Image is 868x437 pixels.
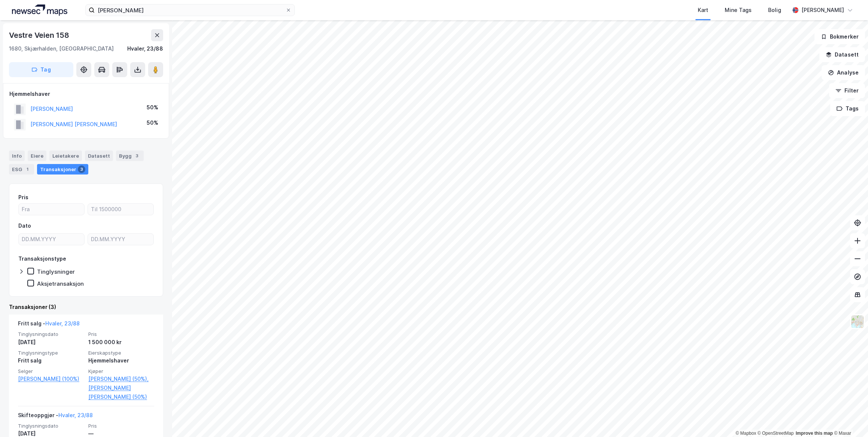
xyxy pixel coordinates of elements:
[28,151,46,161] div: Eiere
[801,6,844,15] div: [PERSON_NAME]
[9,303,163,312] div: Transaksjoner (3)
[18,423,84,429] span: Tinglysningsdato
[9,62,73,77] button: Tag
[18,350,84,356] span: Tinglysningstype
[829,83,865,98] button: Filter
[95,4,285,16] input: Søk på adresse, matrikkel, gårdeiere, leietakere eller personer
[127,44,163,53] div: Hvaler, 23/88
[88,331,154,337] span: Pris
[18,254,66,263] div: Transaksjonstype
[58,412,93,418] a: Hvaler, 23/88
[85,151,113,161] div: Datasett
[830,101,865,116] button: Tags
[758,431,794,436] a: OpenStreetMap
[45,320,80,327] a: Hvaler, 23/88
[698,6,708,15] div: Kart
[37,280,84,287] div: Aksjetransaksjon
[88,204,153,215] input: Til 1500000
[9,164,34,175] div: ESG
[9,29,71,41] div: Vestre Veien 158
[796,431,833,436] a: Improve this map
[88,374,154,383] a: [PERSON_NAME] (50%),
[88,234,153,245] input: DD.MM.YYYY
[18,338,84,347] div: [DATE]
[18,411,93,423] div: Skifteoppgjør -
[18,193,28,202] div: Pris
[822,65,865,80] button: Analyse
[37,268,75,275] div: Tinglysninger
[819,47,865,62] button: Datasett
[19,204,84,215] input: Fra
[19,234,84,245] input: DD.MM.YYYY
[9,44,114,53] div: 1680, Skjærhalden, [GEOGRAPHIC_DATA]
[9,151,25,161] div: Info
[88,423,154,429] span: Pris
[147,118,158,127] div: 50%
[88,356,154,365] div: Hjemmelshaver
[88,383,154,401] a: [PERSON_NAME] [PERSON_NAME] (50%)
[18,331,84,337] span: Tinglysningsdato
[9,89,163,98] div: Hjemmelshaver
[88,368,154,374] span: Kjøper
[831,401,868,437] div: Kontrollprogram for chat
[814,29,865,44] button: Bokmerker
[12,4,67,16] img: logo.a4113a55bc3d86da70a041830d287a7e.svg
[88,350,154,356] span: Eierskapstype
[78,166,85,173] div: 3
[18,319,80,331] div: Fritt salg -
[24,166,31,173] div: 1
[831,401,868,437] iframe: Chat Widget
[147,103,158,112] div: 50%
[37,164,88,175] div: Transaksjoner
[850,315,865,329] img: Z
[88,338,154,347] div: 1 500 000 kr
[18,356,84,365] div: Fritt salg
[133,152,141,160] div: 3
[736,431,756,436] a: Mapbox
[768,6,781,15] div: Bolig
[18,221,31,230] div: Dato
[18,368,84,374] span: Selger
[725,6,752,15] div: Mine Tags
[18,374,84,383] a: [PERSON_NAME] (100%)
[49,151,82,161] div: Leietakere
[116,151,144,161] div: Bygg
